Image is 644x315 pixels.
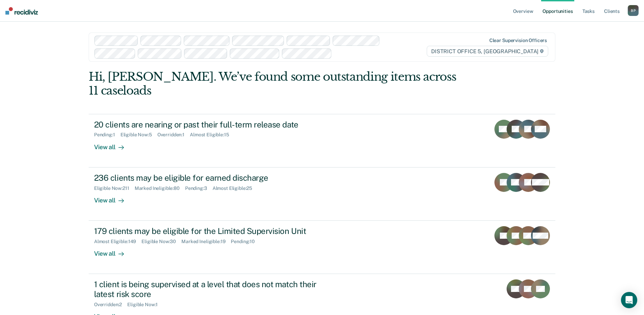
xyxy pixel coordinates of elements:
div: Hi, [PERSON_NAME]. We’ve found some outstanding items across 11 caseloads [89,70,462,98]
div: Marked Ineligible : 80 [135,185,185,191]
div: Almost Eligible : 25 [213,185,258,191]
a: 20 clients are nearing or past their full-term release datePending:1Eligible Now:5Overridden:1Alm... [89,114,555,168]
div: 236 clients may be eligible for earned discharge [94,173,332,183]
div: Almost Eligible : 15 [190,132,235,138]
div: Pending : 3 [185,185,213,191]
div: Eligible Now : 211 [94,185,135,191]
div: Overridden : 1 [157,132,190,138]
div: Overridden : 2 [94,302,127,308]
a: 179 clients may be eligible for the Limited Supervision UnitAlmost Eligible:149Eligible Now:30Mar... [89,221,555,274]
div: Open Intercom Messenger [621,292,637,308]
a: 236 clients may be eligible for earned dischargeEligible Now:211Marked Ineligible:80Pending:3Almo... [89,168,555,221]
div: Marked Ineligible : 19 [181,239,231,244]
div: Clear supervision officers [489,38,547,43]
div: 1 client is being supervised at a level that does not match their latest risk score [94,279,332,299]
button: BP [628,5,639,16]
div: Almost Eligible : 149 [94,239,141,244]
div: View all [94,191,132,204]
div: View all [94,138,132,151]
div: Eligible Now : 5 [120,132,157,138]
img: Recidiviz [5,7,38,15]
div: 179 clients may be eligible for the Limited Supervision Unit [94,226,332,236]
div: View all [94,244,132,258]
div: 20 clients are nearing or past their full-term release date [94,120,332,130]
span: DISTRICT OFFICE 5, [GEOGRAPHIC_DATA] [427,46,548,57]
div: Eligible Now : 1 [127,302,163,308]
div: Pending : 1 [94,132,120,138]
div: B P [628,5,639,16]
div: Eligible Now : 30 [141,239,181,244]
div: Pending : 10 [231,239,260,244]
